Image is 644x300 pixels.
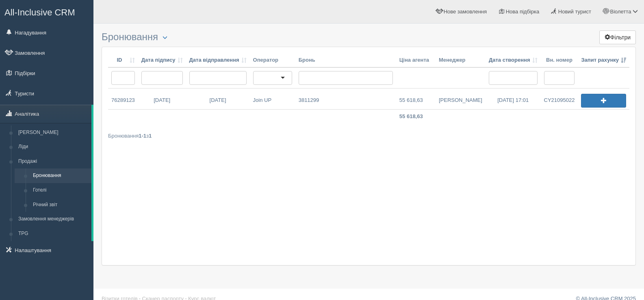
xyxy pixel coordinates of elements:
a: Дата створення [489,56,538,64]
a: [PERSON_NAME] [436,88,486,109]
b: 1-1 [139,133,146,139]
a: Дата підпису [141,56,183,64]
div: Бронювання з [108,132,629,140]
span: Віолетта [610,9,631,15]
a: [PERSON_NAME] [15,125,91,140]
a: ID [111,56,135,64]
th: Оператор [250,53,295,68]
a: 76289123 [108,88,138,109]
a: Дата відправлення [189,56,247,64]
a: CY21095022 [541,88,578,109]
button: Фільтри [599,30,636,44]
span: Новий турист [558,9,591,15]
a: Join UP [250,88,295,109]
a: [DATE] 17:01 [486,88,541,109]
a: Запит рахунку [581,56,626,64]
a: Річний звіт [29,198,91,212]
a: 3811299 [295,88,396,109]
th: Ціна агента [396,53,436,68]
a: [DATE] [186,88,250,109]
th: Менеджер [436,53,486,68]
a: Бронювання [29,168,91,183]
td: 55 618,63 [396,110,436,124]
a: 55 618,63 [396,88,436,109]
a: Готелі [29,183,91,198]
a: TPG [15,227,91,241]
a: All-Inclusive CRM [0,0,93,23]
span: All-Inclusive CRM [4,7,75,17]
a: Ліди [15,140,91,154]
span: Нова підбірка [506,9,540,15]
a: Продажі [15,154,91,169]
a: Замовлення менеджерів [15,212,91,227]
th: Бронь [295,53,396,68]
a: [DATE] [138,88,186,109]
b: 1 [149,133,152,139]
th: Вн. номер [541,53,578,68]
h3: Бронювання [102,32,636,43]
span: Нове замовлення [444,9,487,15]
